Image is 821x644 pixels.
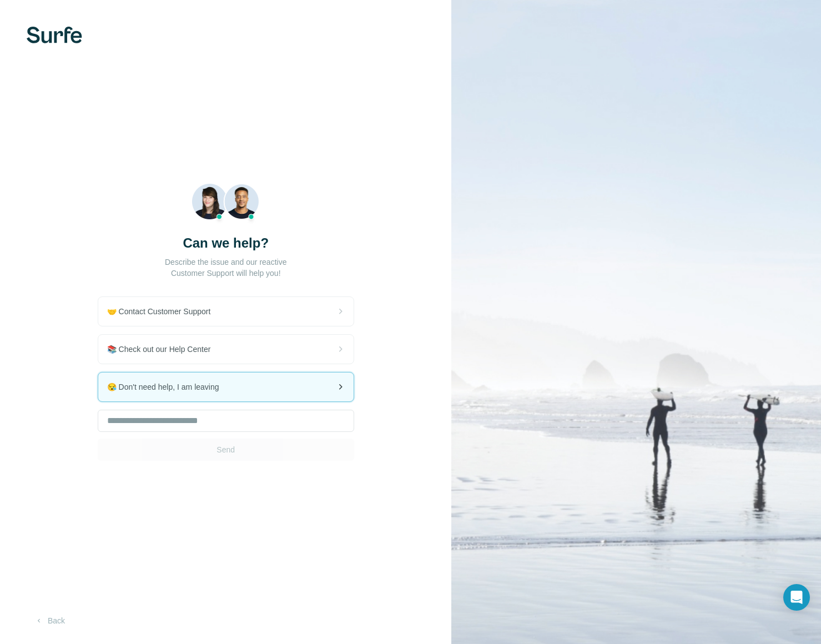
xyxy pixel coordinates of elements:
[165,256,286,268] p: Describe the issue and our reactive
[107,306,220,317] span: 🤝 Contact Customer Support
[183,234,269,252] h3: Can we help?
[171,268,281,279] p: Customer Support will help you!
[783,584,810,611] div: Open Intercom Messenger
[107,381,228,393] span: 😪 Don't need help, I am leaving
[107,344,220,355] span: 📚 Check out our Help Center
[192,183,260,225] img: Beach Photo
[27,611,73,631] button: Back
[27,27,82,43] img: Surfe's logo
